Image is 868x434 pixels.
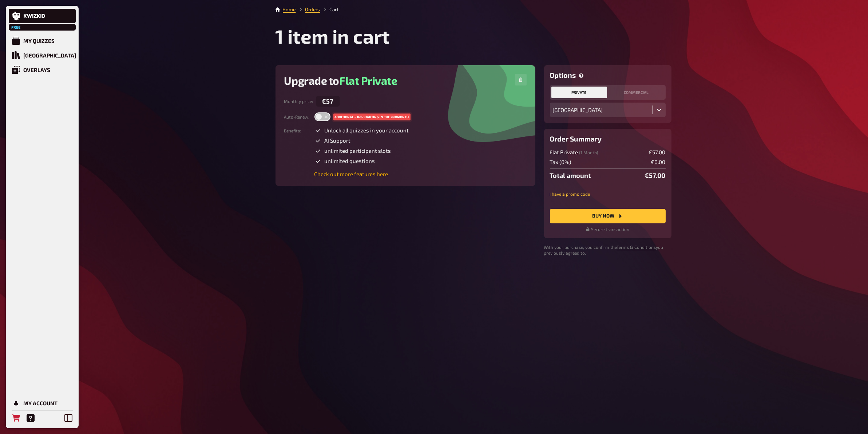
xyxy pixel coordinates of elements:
span: Monthly price : [284,99,313,104]
span: Unlock all quizzes in your account [325,127,409,134]
a: My Quizzes [9,33,76,48]
span: Benefits : [284,127,312,177]
a: Orders [305,7,320,12]
a: Overlays [9,63,76,77]
h1: 1 item in cart [276,25,671,48]
a: Terms & Conditions [617,244,656,250]
div: €57.00 [645,171,666,179]
small: ( 1 Month ) [579,150,598,155]
span: unlimited questions [325,158,375,165]
li: Home [283,6,296,13]
span: AI Support [325,137,351,144]
div: Total amount [550,171,591,179]
a: Orders [9,411,23,425]
button: private [551,87,607,98]
div: Secure transaction [586,226,629,232]
h3: Order Summary [550,135,666,143]
a: Quiz Library [9,48,76,63]
span: €57.00 [649,149,666,156]
a: Help [23,411,38,425]
div: Tax ( 0% ) [550,159,571,165]
div: additional - 16% starting in the 2nd Month [333,114,411,120]
a: My Account [9,396,76,410]
div: My Quizzes [23,37,55,44]
div: My Account [23,400,58,406]
span: Free [9,25,23,29]
span: unlimited participant slots [325,147,391,155]
a: Home [283,7,296,12]
button: I have a promo code [550,191,590,197]
li: Orders [296,6,320,13]
h3: Options [550,71,666,79]
small: With your purchase, you confirm the you previously agreed to. [544,244,671,256]
a: Check out more features here [314,171,409,177]
span: Auto-Renew : [284,114,312,119]
h2: Upgrade to [284,74,397,87]
div: Overlays [23,67,50,73]
span: Flat Private [550,149,598,156]
span: Flat Private [339,74,397,87]
div: [GEOGRAPHIC_DATA] [23,52,76,59]
button: commercial [609,87,664,98]
span: €0.00 [651,159,666,165]
button: Buy Now [550,209,666,223]
li: Cart [320,6,339,13]
span: €57 [316,96,340,107]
